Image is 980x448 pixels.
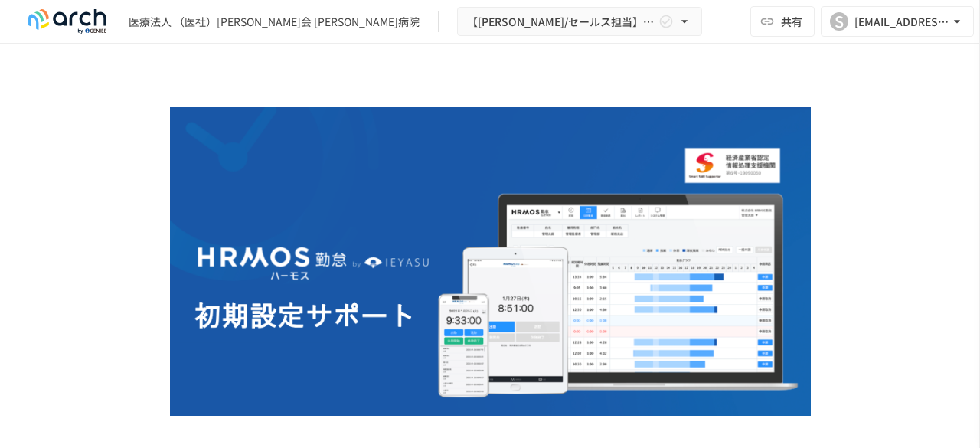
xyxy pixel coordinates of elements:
[830,12,848,31] div: S
[750,6,815,37] button: 共有
[457,7,702,37] button: 【[PERSON_NAME]/セールス担当】医療法人社団淀さんせん会 [PERSON_NAME]病院様_初期設定サポート
[467,12,655,31] span: 【[PERSON_NAME]/セールス担当】医療法人社団淀さんせん会 [PERSON_NAME]病院様_初期設定サポート
[170,107,811,421] img: GdztLVQAPnGLORo409ZpmnRQckwtTrMz8aHIKJZF2AQ
[781,13,802,30] span: 共有
[854,12,949,31] div: [EMAIL_ADDRESS][DOMAIN_NAME]
[18,9,116,34] img: logo-default@2x-9cf2c760.svg
[821,6,974,37] button: S[EMAIL_ADDRESS][DOMAIN_NAME]
[129,14,420,30] div: 医療法人 （医社）[PERSON_NAME]会 [PERSON_NAME]病院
